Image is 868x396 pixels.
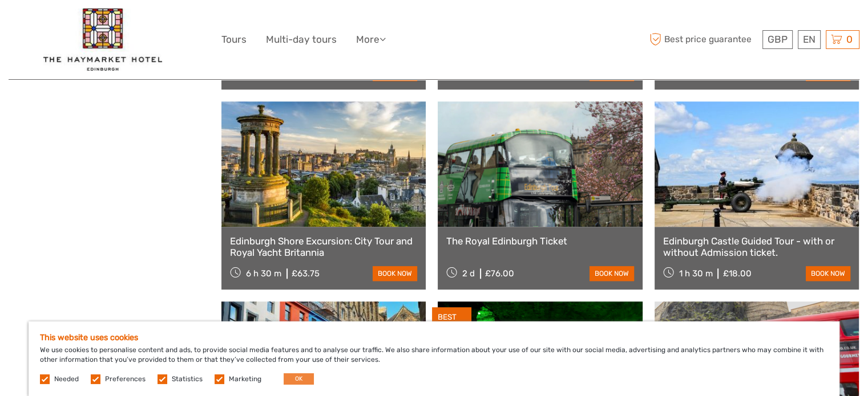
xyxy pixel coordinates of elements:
a: The Royal Edinburgh Ticket [446,235,633,247]
a: Edinburgh Castle Guided Tour - with or without Admission ticket. [663,235,850,259]
div: £76.00 [485,268,514,279]
div: £63.75 [292,268,320,279]
h5: This website uses cookies [40,333,828,342]
label: Preferences [105,374,146,384]
a: More [356,31,386,48]
img: 2426-e9e67c72-e0e4-4676-a79c-1d31c490165d_logo_big.jpg [43,9,162,71]
a: book now [590,266,634,281]
a: book now [806,266,850,281]
span: Best price guarantee [647,30,760,49]
span: 1 h 30 m [679,268,712,279]
a: Edinburgh Shore Excursion: City Tour and Royal Yacht Britannia [230,235,417,259]
button: OK [284,373,314,385]
div: £18.00 [722,268,751,279]
div: BEST SELLER [432,307,471,336]
label: Statistics [172,374,203,384]
span: GBP [768,34,788,45]
label: Needed [54,374,79,384]
button: Open LiveChat chat widget [131,18,145,31]
span: 0 [845,34,854,45]
a: Tours [221,31,247,48]
a: Multi-day tours [266,31,337,48]
div: We use cookies to personalise content and ads, to provide social media features and to analyse ou... [29,321,839,396]
span: 6 h 30 m [246,268,281,279]
p: We're away right now. Please check back later! [16,20,129,29]
div: EN [798,30,821,49]
a: book now [373,266,417,281]
span: 2 d [462,268,475,279]
label: Marketing [229,374,261,384]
